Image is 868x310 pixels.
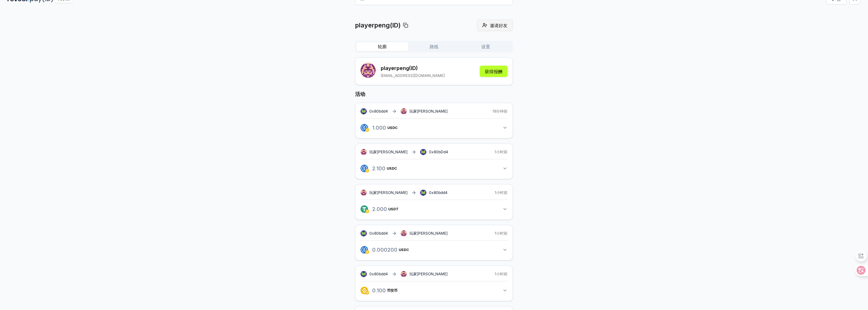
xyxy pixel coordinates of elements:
img: logo.png [361,287,368,294]
img: logo.png [365,291,369,295]
font: USDC [387,126,398,130]
font: 玩家[PERSON_NAME] [369,190,408,195]
font: 邀请好友 [490,23,507,28]
font: USDT [388,207,399,211]
font: playerpeng [381,65,409,71]
font: 玩家[PERSON_NAME] [409,231,448,236]
font: 获得报酬 [485,69,502,74]
img: logo.png [361,124,368,132]
font: 0x80bdd4 [369,272,388,276]
font: 19分钟前 [492,109,507,114]
button: 获得报酬 [480,66,507,77]
font: 1小时前 [495,231,507,236]
button: 邀请好友 [477,20,513,31]
font: 0x80bdd4 [369,231,388,236]
font: 玩家[PERSON_NAME] [369,149,408,154]
font: 玩家[PERSON_NAME] [409,109,448,114]
img: logo.png [365,209,369,213]
button: 0.100币安币 [361,285,507,296]
font: 轮廓 [378,44,387,49]
font: 路线 [430,44,438,49]
button: 1.000USDC [361,122,507,133]
font: 1小时前 [495,149,507,154]
font: (ID) [409,65,418,71]
font: 0x80bDd4 [429,149,448,154]
font: 活动 [355,91,365,97]
button: 2.100USDC [361,163,507,174]
font: 玩家[PERSON_NAME] [409,272,448,276]
img: logo.png [361,246,368,254]
font: 0x80bdd4 [369,109,388,114]
img: logo.png [361,165,368,172]
button: 2.000USDT [361,204,507,214]
font: 设置 [481,44,490,49]
font: [EMAIL_ADDRESS][DOMAIN_NAME] [381,73,445,78]
font: playerpeng(ID) [355,21,401,29]
font: 0x80bdd4 [429,190,448,195]
img: logo.png [365,250,369,254]
font: 1小时前 [495,190,507,195]
button: 0.000200USDC [361,244,507,255]
img: logo.png [365,128,369,132]
img: logo.png [361,205,368,213]
img: logo.png [365,169,369,173]
font: 1小时前 [495,272,507,276]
